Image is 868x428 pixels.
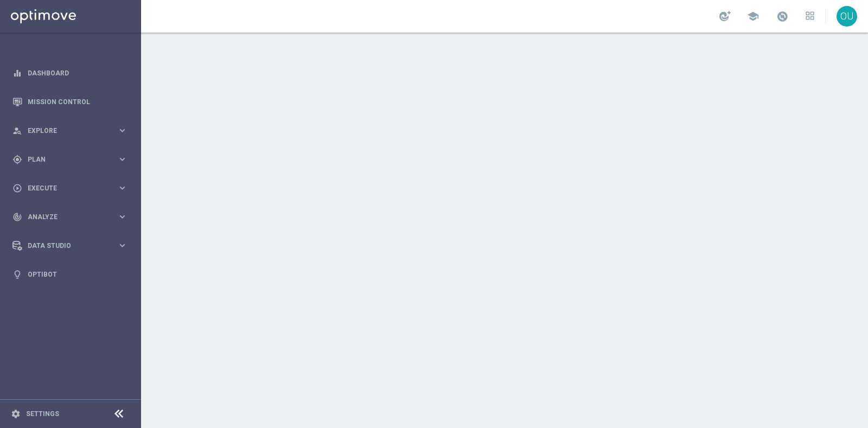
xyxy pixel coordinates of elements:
[12,183,117,193] div: Execute
[117,240,127,251] i: keyboard_arrow_right
[12,260,127,289] div: Optibot
[12,270,22,279] i: lightbulb
[28,156,117,163] span: Plan
[28,59,127,87] a: Dashboard
[11,409,21,419] i: settings
[12,126,128,135] button: person_search Explore keyboard_arrow_right
[28,214,117,220] span: Analyze
[12,126,22,136] i: person_search
[12,155,22,164] i: gps_fixed
[12,155,117,164] div: Plan
[117,212,127,222] i: keyboard_arrow_right
[747,10,759,22] span: school
[12,87,127,116] div: Mission Control
[12,98,128,106] button: Mission Control
[12,68,22,78] i: equalizer
[28,242,117,249] span: Data Studio
[117,154,127,164] i: keyboard_arrow_right
[837,6,857,27] div: OU
[117,125,127,136] i: keyboard_arrow_right
[12,59,127,87] div: Dashboard
[12,126,117,136] div: Explore
[12,213,128,221] button: track_changes Analyze keyboard_arrow_right
[12,183,22,193] i: play_circle_outline
[12,155,128,164] button: gps_fixed Plan keyboard_arrow_right
[12,69,128,78] button: equalizer Dashboard
[117,183,127,193] i: keyboard_arrow_right
[28,87,127,116] a: Mission Control
[12,241,117,251] div: Data Studio
[28,260,127,289] a: Optibot
[28,127,117,134] span: Explore
[28,185,117,191] span: Execute
[26,411,59,417] a: Settings
[12,270,128,279] button: lightbulb Optibot
[12,212,117,222] div: Analyze
[12,212,22,222] i: track_changes
[12,241,128,250] button: Data Studio keyboard_arrow_right
[12,184,128,193] button: play_circle_outline Execute keyboard_arrow_right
